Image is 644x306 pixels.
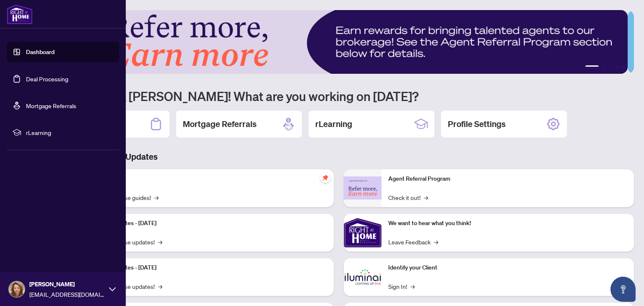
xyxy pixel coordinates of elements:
span: → [424,193,428,202]
a: Check it out!→ [388,193,428,202]
p: Identify your Client [388,263,627,272]
span: → [158,237,162,246]
span: → [154,193,158,202]
h2: Mortgage Referrals [183,118,257,130]
img: Profile Icon [9,281,25,297]
h2: rLearning [315,118,352,130]
img: Agent Referral Program [344,176,382,200]
a: Sign In!→ [388,282,415,291]
img: Identify your Client [344,258,382,296]
span: → [158,282,162,291]
img: We want to hear what you think! [344,214,382,252]
a: Mortgage Referrals [26,102,76,109]
h1: Welcome back [PERSON_NAME]! What are you working on [DATE]? [44,88,634,104]
button: Open asap [610,277,636,302]
p: Platform Updates - [DATE] [88,263,327,272]
p: Self-Help [88,174,327,184]
p: We want to hear what you think! [388,219,627,228]
button: 1 [585,65,599,69]
p: Platform Updates - [DATE] [88,219,327,228]
button: 2 [602,65,605,69]
span: pushpin [320,173,330,183]
button: 5 [622,65,626,69]
span: [PERSON_NAME] [29,280,105,289]
h3: Brokerage & Industry Updates [44,151,634,163]
a: Dashboard [26,48,55,56]
a: Deal Processing [26,75,68,83]
span: rLearning [26,128,113,137]
p: Agent Referral Program [388,174,627,184]
button: 3 [609,65,612,69]
span: → [434,237,438,246]
img: logo [7,4,33,24]
img: Slide 0 [44,10,628,74]
a: Leave Feedback→ [388,237,438,246]
h2: Profile Settings [448,118,506,130]
span: → [410,282,415,291]
span: [EMAIL_ADDRESS][DOMAIN_NAME] [29,290,105,299]
button: 4 [615,65,619,69]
